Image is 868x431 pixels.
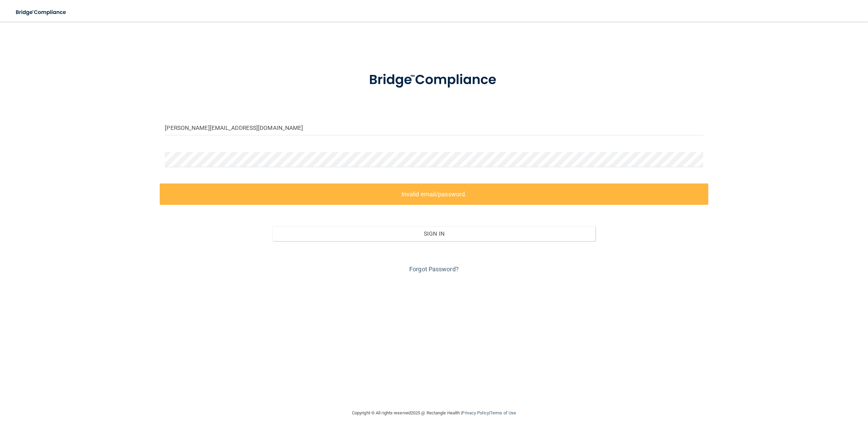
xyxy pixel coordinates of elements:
input: Email [165,120,703,135]
img: bridge_compliance_login_screen.278c3ca4.svg [355,62,513,98]
button: Sign In [273,226,595,241]
a: Privacy Policy [462,410,489,415]
div: Copyright © All rights reserved 2025 @ Rectangle Health | | [310,402,558,424]
label: Invalid email/password. [160,183,708,205]
img: bridge_compliance_login_screen.278c3ca4.svg [10,5,73,19]
a: Terms of Use [490,410,516,415]
a: Forgot Password? [409,266,459,273]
